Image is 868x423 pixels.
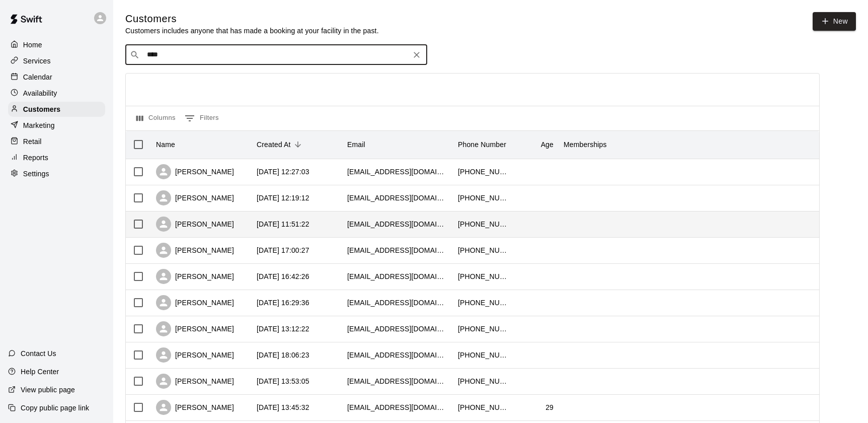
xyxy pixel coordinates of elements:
div: +18323389618 [458,167,508,177]
div: Name [151,130,252,159]
div: Phone Number [458,130,506,159]
a: Calendar [8,69,105,85]
button: Select columns [134,110,178,126]
div: Phone Number [453,130,513,159]
p: Customers includes anyone that has made a booking at your facility in the past. [125,26,379,36]
h5: Customers [125,12,379,26]
div: [PERSON_NAME] [156,347,234,363]
div: Search customers by name or email [125,45,427,65]
a: Retail [8,134,105,149]
a: Marketing [8,118,105,133]
p: Copy public page link [21,403,89,413]
a: Availability [8,86,105,101]
a: Services [8,53,105,68]
div: [PERSON_NAME] [156,295,234,310]
p: Marketing [23,120,55,130]
a: New [813,12,856,31]
div: [PERSON_NAME] [156,374,234,389]
div: +14096821955 [458,271,508,281]
div: [PERSON_NAME] [156,243,234,258]
div: +18325239838 [458,219,508,229]
button: Sort [291,137,305,152]
p: View public page [21,385,75,395]
div: Created At [257,130,291,159]
div: taliastyle92@gmail.com [347,350,448,360]
div: 2025-09-12 17:00:27 [257,245,309,255]
p: Settings [23,169,49,179]
div: Email [342,130,453,159]
div: jonathancraig56@yahoo.com [347,193,448,203]
div: 2025-09-12 16:29:36 [257,298,309,308]
p: Retail [23,136,42,147]
p: Home [23,40,42,50]
div: Age [541,130,554,159]
div: Name [156,130,175,159]
div: Memberships [559,130,709,159]
div: [PERSON_NAME] [156,164,234,179]
p: Availability [23,88,57,98]
div: +19362173617 [458,298,508,308]
div: [PERSON_NAME] [156,190,234,205]
div: 2025-09-13 11:51:22 [257,219,309,229]
div: deelorts@hotmail.com [347,219,448,229]
p: Customers [23,104,60,114]
p: Help Center [21,367,59,377]
div: [PERSON_NAME] [156,400,234,415]
div: 2025-09-13 12:27:03 [257,167,309,177]
div: Memberships [564,130,607,159]
p: Services [23,56,51,66]
div: 2025-09-11 13:45:32 [257,402,309,412]
div: Created At [252,130,342,159]
div: Email [347,130,365,159]
p: Calendar [23,72,52,82]
div: ashlyadams7@yahoo.com [347,271,448,281]
div: +12819170809 [458,324,508,334]
p: Reports [23,153,48,163]
a: Home [8,37,105,52]
div: brockangelica@yahoo.com [347,376,448,386]
div: Age [513,130,559,159]
div: 2025-09-11 18:06:23 [257,350,309,360]
a: Settings [8,166,105,181]
button: Clear [410,48,424,62]
div: +19364028932 [458,376,508,386]
div: +13613431677 [458,245,508,255]
div: ashleyhasette@yahoo.com [347,245,448,255]
div: evelyncastillo37@yahoo.com [347,298,448,308]
div: [PERSON_NAME] [156,321,234,336]
a: Reports [8,150,105,165]
div: brynsmommy15@gmail.com [347,402,448,412]
div: [PERSON_NAME] [156,269,234,284]
div: +19364028021 [458,350,508,360]
p: Contact Us [21,348,56,359]
div: 2025-09-12 16:42:26 [257,271,309,281]
button: Show filters [182,110,221,126]
div: +19197272882 [458,193,508,203]
div: +13465495336 [458,402,508,412]
div: [PERSON_NAME] [156,217,234,232]
div: 2025-09-12 13:12:22 [257,324,309,334]
a: Customers [8,102,105,117]
div: s21marquez@yahoo.com [347,167,448,177]
div: dguzman2010@yahoo.com [347,324,448,334]
div: 2025-09-13 12:19:12 [257,193,309,203]
div: 2025-09-11 13:53:05 [257,376,309,386]
div: 29 [545,402,554,412]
